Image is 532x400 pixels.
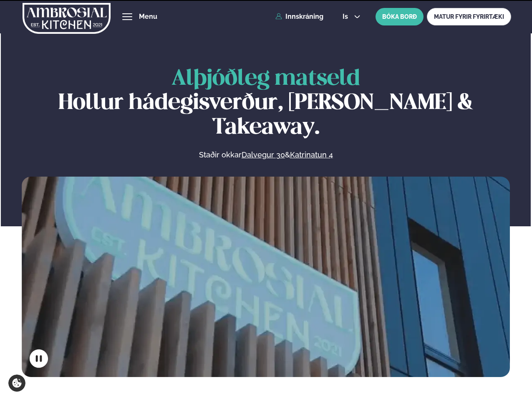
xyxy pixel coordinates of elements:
[242,150,285,160] a: Dalvegur 30
[336,13,367,20] button: is
[22,67,510,140] h1: Hollur hádegisverður, [PERSON_NAME] & Takeaway.
[108,150,424,160] p: Staðir okkar &
[23,1,111,35] img: logo
[122,12,132,22] button: hamburger
[171,68,360,89] span: Alþjóðleg matseld
[343,13,350,20] span: is
[275,13,323,20] a: Innskráning
[376,8,424,25] button: BÓKA BORÐ
[8,375,25,392] a: Cookie settings
[427,8,511,25] a: MATUR FYRIR FYRIRTÆKI
[290,150,333,160] a: Katrinatun 4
